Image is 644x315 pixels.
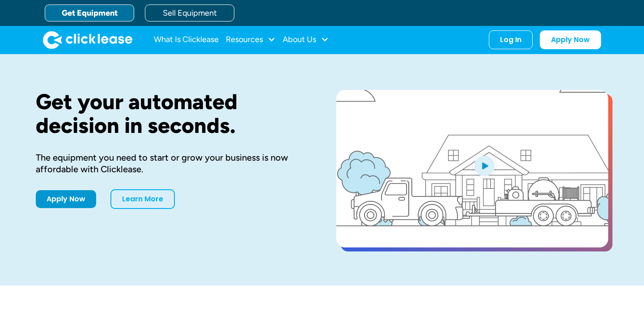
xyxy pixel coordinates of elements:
a: Apply Now [36,190,96,208]
a: What Is Clicklease [154,31,219,49]
h1: Get your automated decision in seconds. [36,90,308,137]
img: Clicklease logo [43,31,132,49]
div: The equipment you need to start or grow your business is now affordable with Clicklease. [36,152,308,175]
div: Log In [500,35,521,44]
a: Sell Equipment [145,4,234,21]
img: Blue play button logo on a light blue circular background [472,153,496,178]
a: Learn More [110,189,175,209]
a: Apply Now [540,30,601,49]
a: open lightbox [336,90,608,247]
a: home [43,31,132,49]
a: Get Equipment [45,4,134,21]
div: About Us [283,31,329,49]
div: Resources [226,31,275,49]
